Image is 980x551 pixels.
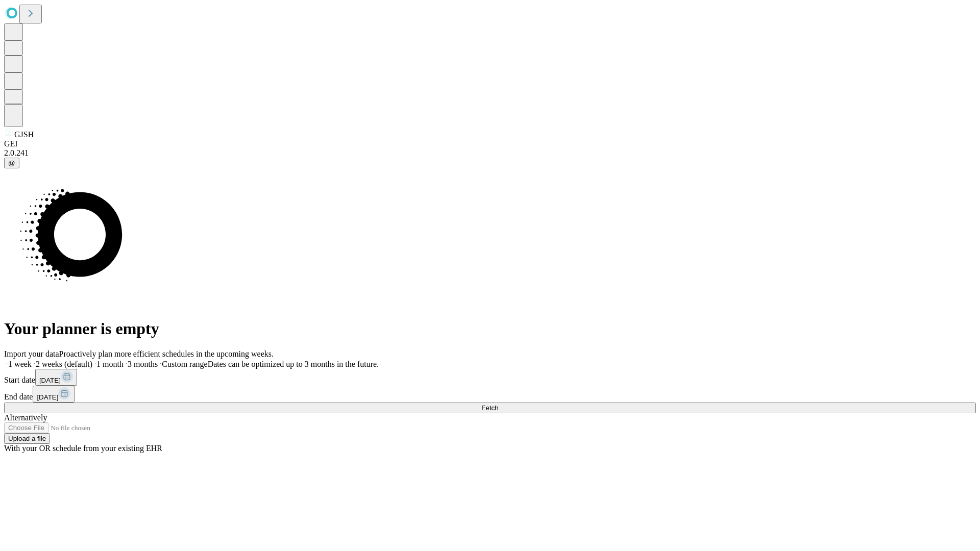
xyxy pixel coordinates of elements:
span: [DATE] [37,393,58,401]
span: GJSH [14,130,34,139]
h1: Your planner is empty [4,319,976,338]
div: 2.0.241 [4,148,976,158]
span: Proactively plan more efficient schedules in the upcoming weeks. [59,349,274,358]
div: Start date [4,369,976,386]
button: [DATE] [33,386,75,403]
button: @ [4,158,19,168]
span: Import your data [4,349,59,358]
button: Fetch [4,403,976,413]
span: 1 week [8,360,32,368]
span: With your OR schedule from your existing EHR [4,444,162,453]
span: [DATE] [39,377,61,384]
span: Custom range [162,360,207,368]
span: Alternatively [4,413,47,422]
span: 3 months [128,360,158,368]
span: Fetch [481,404,498,412]
div: GEI [4,139,976,148]
span: 1 month [96,360,124,368]
button: Upload a file [4,433,50,444]
span: 2 weeks (default) [36,360,92,368]
span: @ [8,159,15,167]
button: [DATE] [35,369,77,386]
span: Dates can be optimized up to 3 months in the future. [208,360,379,368]
div: End date [4,386,976,403]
